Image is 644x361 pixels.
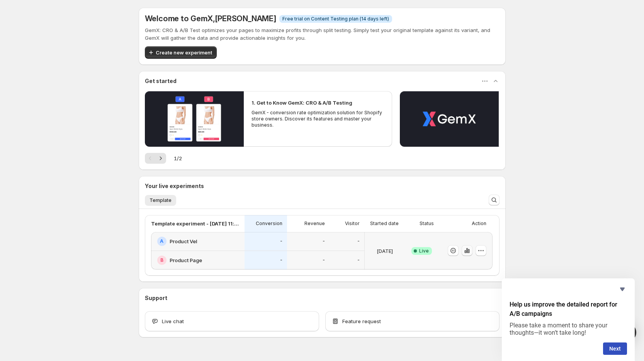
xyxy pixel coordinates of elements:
span: Create new experiment [156,49,212,56]
span: Free trial on Content Testing plan (14 days left) [282,16,389,22]
button: Play video [145,91,244,147]
button: Next [155,153,166,164]
button: Search and filter results [489,195,500,205]
h2: B [160,257,163,263]
button: Hide survey [618,285,627,294]
p: Status [420,220,434,227]
p: Revenue [304,220,325,227]
p: - [280,257,282,263]
nav: Pagination [145,153,166,164]
h2: Help us improve the detailed report for A/B campaigns [510,300,627,319]
h2: Product Vel [170,237,197,245]
p: Template experiment - [DATE] 11:54:20 [151,220,240,227]
p: - [357,238,360,244]
p: Started date [370,220,399,227]
span: Template [150,197,172,203]
button: Next question [603,342,627,355]
p: Please take a moment to share your thoughts—it won’t take long! [510,322,627,336]
h5: Welcome to GemX [145,14,276,23]
div: Help us improve the detailed report for A/B campaigns [510,285,627,355]
p: GemX - conversion rate optimization solution for Shopify store owners. Discover its features and ... [251,110,384,128]
p: [DATE] [377,247,393,255]
h3: Support [145,294,167,302]
p: - [323,257,325,263]
p: - [323,238,325,244]
p: Conversion [256,220,282,227]
h2: Product Page [170,256,202,264]
p: - [280,238,282,244]
span: , [PERSON_NAME] [213,14,276,23]
h2: A [160,238,163,244]
span: Feature request [342,317,381,325]
h3: Your live experiments [145,182,204,190]
button: Create new experiment [145,46,217,59]
p: - [357,257,360,263]
span: Live chat [162,317,184,325]
span: Live [419,248,429,254]
span: 1 / 2 [174,154,182,162]
p: Action [472,220,486,227]
p: GemX: CRO & A/B Test optimizes your pages to maximize profits through split testing. Simply test ... [145,26,500,42]
h3: Get started [145,77,177,85]
p: Visitor [345,220,360,227]
button: Play video [400,91,499,147]
h2: 1. Get to Know GemX: CRO & A/B Testing [251,99,352,107]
